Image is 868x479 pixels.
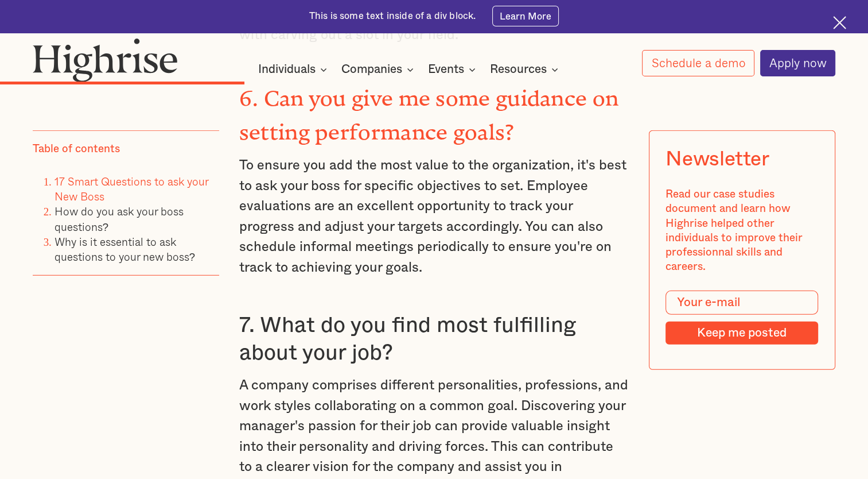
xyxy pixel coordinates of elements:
div: Individuals [258,63,316,76]
strong: 6. Can you give me some guidance on setting performance goals? [239,86,619,133]
div: Individuals [258,63,330,76]
div: Events [428,63,464,76]
a: Learn More [492,6,559,26]
p: To ensure you add the most value to the organization, it's best to ask your boss for specific obj... [239,156,629,278]
a: 17 Smart Questions to ask your New Boss [55,173,208,204]
a: Apply now [760,50,836,76]
div: Newsletter [666,147,769,171]
a: How do you ask your boss questions? [55,203,184,234]
div: Table of contents [33,142,120,156]
div: Companies [341,63,402,76]
img: Cross icon [833,16,846,29]
input: Keep me posted [666,321,819,344]
input: Your e-mail [666,290,819,315]
div: Resources [490,63,547,76]
div: Events [428,63,479,76]
form: Modal Form [666,290,819,344]
a: Schedule a demo [642,50,754,76]
div: Read our case studies document and learn how Highrise helped other individuals to improve their p... [666,187,819,274]
h3: 7. What do you find most fulfilling about your job? [239,312,629,366]
div: Companies [341,63,417,76]
div: Resources [490,63,562,76]
div: This is some text inside of a div block. [309,10,476,23]
img: Highrise logo [33,38,178,82]
a: Why is it essential to ask questions to your new boss? [55,233,196,264]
